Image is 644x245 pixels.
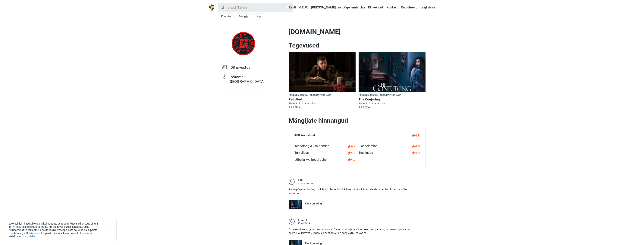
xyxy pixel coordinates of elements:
span: Põgenemistuba · [GEOGRAPHIC_DATA] [289,93,332,97]
a: Eesti [285,4,297,11]
div: 4.7 [348,144,356,149]
span: 4.9 [359,106,364,109]
h6: The Conjuring [359,97,426,101]
a: Red Alert Põgenemistuba · [GEOGRAPHIC_DATA] Red Alert Alates €13 inimese kohta Star4.7 (175) [289,52,356,109]
p: Alates €13 inimese kohta [289,102,356,105]
div: Teenindus [359,150,373,155]
a: Logi sisse [420,4,435,11]
div: Artem Z. [298,219,310,222]
div: 4.7 [348,157,356,162]
img: The Conjuring [359,52,426,92]
img: Star [359,106,360,108]
p: Parim põgenemistuba, kus käinud oleme. Sobib külma närviga inimestele, ehmatamist oli palju. Kind... [289,188,418,195]
div: 30 oktoober 2024 [298,182,314,185]
button: Age [254,14,264,19]
img: The Conjuring [289,200,302,209]
a: Kontakt [385,4,399,11]
a: Kinkekaart [367,4,384,11]
td: Töötame: [GEOGRAPHIC_DATA] [229,74,265,86]
h1: [DOMAIN_NAME] [289,28,426,36]
td: 408 arvustust [229,65,265,74]
div: Sisseelamine [359,144,377,149]
div: The Conjuring [305,202,322,206]
a: Privaatsuspoliitikat [14,235,36,238]
div: 4.8 [412,144,420,149]
span: 4.7 [289,106,294,109]
div: 4.8 [412,133,420,138]
a: Registreeru [400,4,418,11]
img: Nowescape logo [209,5,214,11]
div: Tehnoloogia kasutamine [294,144,329,149]
a: [PERSON_NAME] uus põgenemistuba [310,4,366,11]
span: Põgenemistuba · [GEOGRAPHIC_DATA] [359,93,402,97]
div: Turvalisus [294,150,309,155]
div: 4.9 [412,150,420,155]
div: 15 juuli 2024 [298,222,310,224]
span: (175) [295,106,300,109]
p: Alates €15 inimese kohta [359,102,426,105]
div: 408 Arvustust [294,133,315,138]
h6: Red Alert [289,97,356,101]
a: The Conjuring The Conjuring [289,200,418,209]
button: Kuupäev [218,14,234,19]
div: Sille [298,179,314,182]
input: proovi “Tallinn” [218,3,293,12]
img: Red Alert [289,52,356,92]
h2: Tegevused [289,42,426,49]
span: (234) [365,106,370,109]
h2: Mängijate hinnangud [289,117,426,124]
img: Eesti [286,6,289,9]
a: € EUR [298,4,309,11]
img: Star [289,106,291,108]
button: Mängijat [236,14,252,19]
p: Отличный квест для троих человек. Очень атмосферный, полное погружение, местами страшновато даже.... [289,228,418,235]
div: See veebileht kasutab enda ja kolmandate osapoolte küpsiseid, et tuua sinuni parim kasutajakogemu... [4,219,117,241]
div: Lõbu ja kvaliteedi suhe [294,157,327,162]
a: The Conjuring Põgenemistuba · [GEOGRAPHIC_DATA] The Conjuring Alates €15 inimese kohta Star4.9 (234) [359,52,426,109]
div: 4.9 [348,150,356,155]
button: Close [109,223,113,226]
